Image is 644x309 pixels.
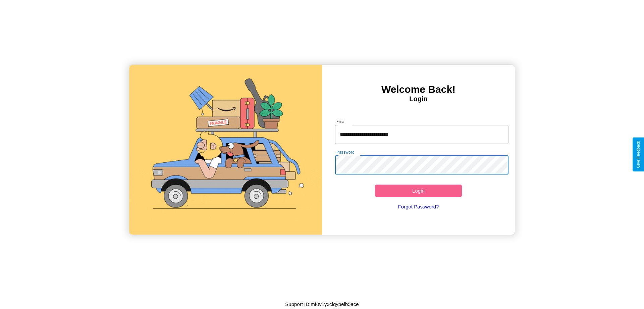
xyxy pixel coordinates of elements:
[322,84,515,95] h3: Welcome Back!
[336,149,354,155] label: Password
[322,95,515,103] h4: Login
[636,141,641,168] div: Give Feedback
[129,65,322,235] img: gif
[332,197,505,216] a: Forgot Password?
[285,300,359,309] p: Support ID: mf0v1yxclqypelb5ace
[375,185,462,197] button: Login
[336,119,347,124] label: Email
